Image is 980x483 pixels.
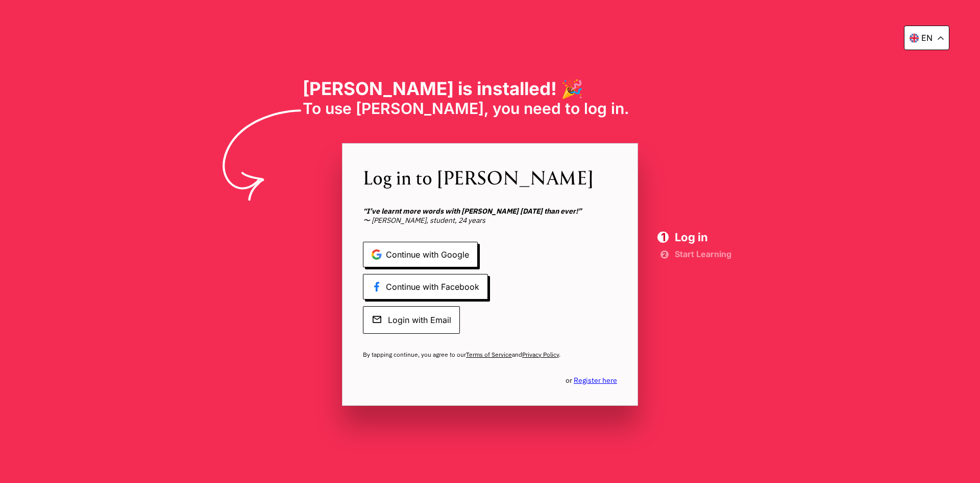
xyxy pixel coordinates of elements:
[363,242,478,267] span: Continue with Google
[363,164,617,190] span: Log in to [PERSON_NAME]
[303,78,678,99] h1: [PERSON_NAME] is installed! 🎉
[574,376,617,385] a: Register here
[675,232,731,243] span: Log in
[566,376,617,385] span: or
[363,351,617,359] span: By tapping continue, you agree to our and .
[363,206,617,225] span: 〜 [PERSON_NAME], student, 24 years
[363,306,460,334] span: Login with Email
[522,351,559,358] a: Privacy Policy
[921,33,933,43] p: en
[363,274,488,300] span: Continue with Facebook
[363,206,581,216] b: “I’ve learnt more words with [PERSON_NAME] [DATE] than ever!”
[466,351,512,358] a: Terms of Service
[303,99,678,118] span: To use [PERSON_NAME], you need to log in. ‎ ‎ ‎ ‎ ‎ ‎ ‎ ‎ ‎ ‎ ‎ ‎
[675,250,731,258] span: Start Learning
